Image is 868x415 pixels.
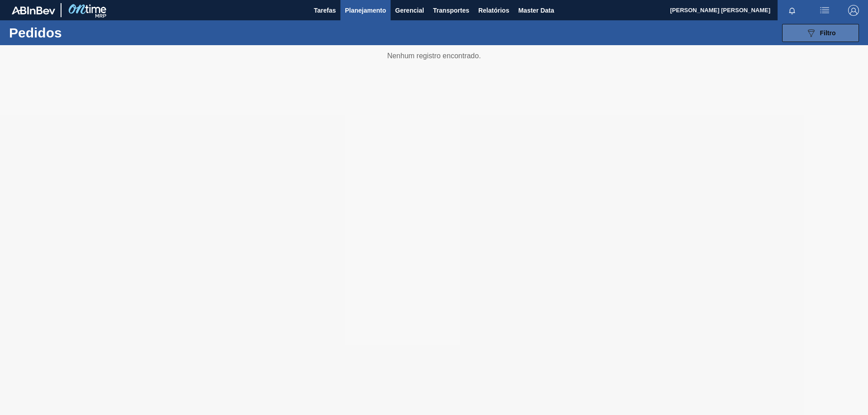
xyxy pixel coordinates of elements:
img: userActions [819,5,830,16]
span: Gerencial [395,5,424,16]
span: Tarefas [314,5,336,16]
img: TNhmsLtSVTkK8tSr43FrP2fwEKptu5GPRR3wAAAABJRU5ErkJggg== [12,6,55,14]
span: Transportes [433,5,469,16]
h1: Pedidos [9,28,144,38]
button: Notificações [778,4,807,17]
button: Filtro [782,24,859,42]
img: Logout [848,5,859,16]
span: Relatórios [478,5,509,16]
span: Planejamento [345,5,386,16]
span: Master Data [518,5,554,16]
span: Filtro [820,29,836,37]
